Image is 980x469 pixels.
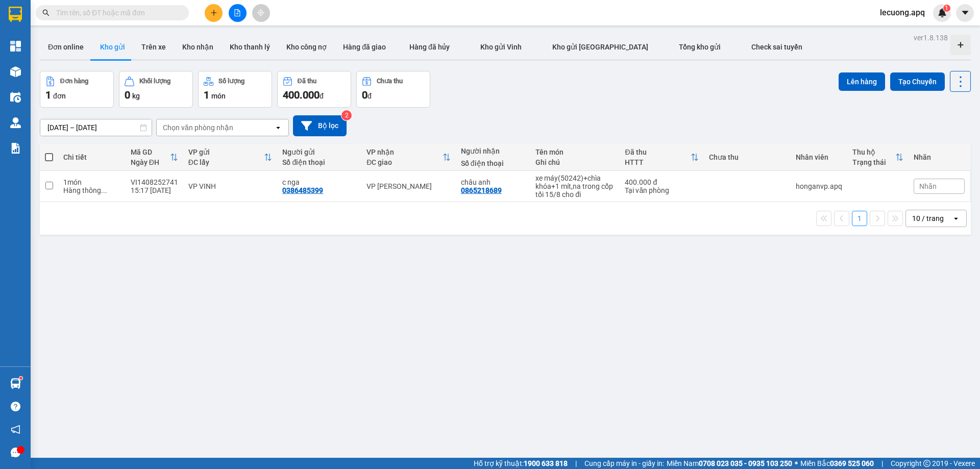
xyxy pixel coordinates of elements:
span: đ [320,92,324,100]
span: ... [101,186,107,194]
span: đơn [53,92,66,100]
img: warehouse-icon [10,117,21,128]
strong: 0708 023 035 - 0935 103 250 [699,459,792,467]
span: 1 [45,89,51,101]
sup: 2 [341,110,352,120]
div: 0386485399 [282,186,323,194]
img: icon-new-feature [938,8,947,17]
strong: 0369 525 060 [830,459,874,467]
div: Đơn hàng [60,78,88,85]
div: VP VINH [188,182,273,190]
span: đ [367,92,372,100]
span: 1 [204,89,209,101]
button: Kho thanh lý [222,35,278,59]
div: Hàng thông thường [63,186,120,194]
span: Hỗ trợ kỹ thuật: [474,458,568,469]
span: Kho gửi Vinh [480,43,522,51]
span: search [42,9,50,16]
button: Đã thu400.000đ [277,71,351,108]
button: Kho gửi [92,35,133,59]
div: Đã thu [298,78,316,85]
span: 0 [362,89,367,101]
span: 0 [125,89,130,101]
th: Toggle SortBy [126,144,183,171]
div: 400.000 đ [625,178,699,186]
div: 15:17 [DATE] [131,186,178,194]
span: | [881,458,883,469]
span: plus [210,9,217,16]
span: Tổng kho gửi [679,43,721,51]
span: Hàng đã hủy [409,43,450,51]
th: Toggle SortBy [183,144,278,171]
button: Hàng đã giao [335,35,394,59]
div: 0865218689 [461,186,502,194]
span: message [11,448,20,457]
button: Trên xe [133,35,174,59]
div: Mã GD [131,148,170,156]
div: 1 món [63,178,120,186]
div: VP [PERSON_NAME] [366,182,451,190]
span: 1 [945,5,948,12]
th: Toggle SortBy [620,144,704,171]
button: Đơn hàng1đơn [40,71,114,108]
div: Ghi chú [535,158,615,166]
div: Thu hộ [852,148,895,156]
div: Tên món [535,148,615,156]
div: xe máy(50242)+chìa khóa+1 mít,na trong cốp [535,174,615,190]
span: Check sai tuyến [751,43,802,51]
span: aim [257,9,264,16]
svg: open [274,124,282,132]
button: Lên hàng [839,72,885,91]
button: Số lượng1món [198,71,272,108]
span: copyright [923,460,930,467]
span: 400.000 [283,89,320,101]
div: HTTT [625,158,691,166]
div: ĐC lấy [188,158,264,166]
div: ĐC giao [366,158,443,166]
span: lecuong.apq [872,6,933,19]
span: | [575,458,577,469]
span: kg [132,92,140,100]
span: Miền Nam [667,458,792,469]
div: Tại văn phòng [625,186,699,194]
button: plus [205,4,223,22]
div: VP nhận [366,148,443,156]
div: Chưa thu [377,78,403,85]
div: Người nhận [461,147,525,155]
img: warehouse-icon [10,66,21,77]
strong: 1900 633 818 [524,459,568,467]
div: Người gửi [282,148,356,156]
th: Toggle SortBy [847,144,909,171]
div: Số điện thoại [461,159,525,167]
img: warehouse-icon [10,378,21,389]
button: file-add [229,4,247,22]
div: Chọn văn phòng nhận [163,122,233,133]
div: Nhân viên [796,153,842,161]
div: tối 15/8 cho đi [535,190,615,199]
sup: 1 [943,5,950,12]
button: 1 [852,211,867,226]
img: solution-icon [10,143,21,154]
span: Cung cấp máy in - giấy in: [584,458,664,469]
th: Toggle SortBy [361,144,456,171]
button: Kho nhận [174,35,222,59]
span: caret-down [961,8,970,17]
div: Trạng thái [852,158,895,166]
input: Tìm tên, số ĐT hoặc mã đơn [56,7,177,18]
img: logo-vxr [9,7,22,22]
span: Miền Bắc [800,458,874,469]
button: caret-down [956,4,974,22]
button: Bộ lọc [293,115,347,136]
div: Nhãn [914,153,965,161]
button: Đơn online [40,35,92,59]
span: Nhãn [919,182,937,190]
input: Select a date range. [40,119,152,136]
div: Đã thu [625,148,691,156]
span: notification [11,425,20,434]
span: ⚪️ [795,461,798,465]
div: Khối lượng [139,78,170,85]
div: Chưa thu [709,153,786,161]
div: c nga [282,178,356,186]
div: honganvp.apq [796,182,842,190]
div: Tạo kho hàng mới [950,35,971,55]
